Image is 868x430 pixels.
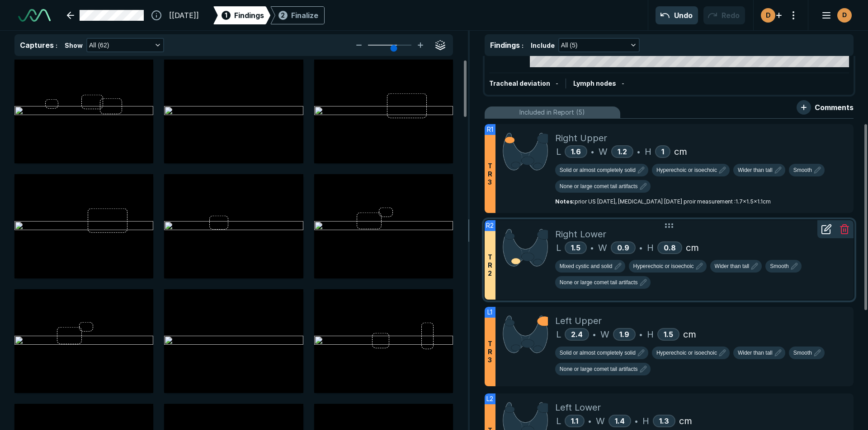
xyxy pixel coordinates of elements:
[766,10,771,20] span: D
[89,40,109,50] span: All (62)
[599,145,608,158] span: W
[522,42,524,49] span: :
[561,40,578,50] span: All (5)
[598,241,607,254] span: W
[571,243,580,252] span: 1.5
[837,8,852,23] div: avatar-name
[291,10,318,21] div: Finalize
[531,41,555,50] span: Include
[738,349,773,357] span: Wider than tall
[65,41,83,50] span: Show
[503,314,548,354] img: xxAxS4AAAAGSURBVAMAEQK8IC5dToYAAAAASUVORK5CYII=
[519,107,585,117] span: Included in Report (5)
[647,241,654,254] span: H
[770,262,788,270] span: Smooth
[633,262,694,270] span: Hyperechoic or isoechoic
[486,221,494,231] span: R2
[600,328,609,341] span: W
[169,10,199,21] span: [[DATE]]
[571,416,578,425] span: 1.1
[647,328,654,341] span: H
[656,166,717,174] span: Hyperechoic or isoechoic
[686,241,699,254] span: cm
[489,79,550,87] span: Tracheal deviation
[674,145,687,158] span: cm
[555,131,607,145] span: Right Upper
[485,307,854,386] li: L1TR3Left UpperL2.4•W1.9•H1.5cm
[615,416,625,425] span: 1.4
[56,42,57,49] span: :
[639,329,642,340] span: •
[225,10,227,20] span: 1
[618,147,627,156] span: 1.2
[593,329,596,340] span: •
[555,198,771,205] span: prior US [DATE], [MEDICAL_DATA] [DATE] proir measurement :1.7x1.5x1.1cm
[487,307,492,317] span: L1
[556,241,561,254] span: L
[560,365,638,373] span: None or large comet tail artifacts
[659,416,669,425] span: 1.3
[639,242,642,253] span: •
[560,262,613,270] span: Mixed cystic and solid
[793,166,812,174] span: Smooth
[738,166,773,174] span: Wider than tall
[560,182,638,190] span: None or large comet tail artifacts
[560,349,636,357] span: Solid or almost completely solid
[590,242,594,253] span: •
[555,227,606,241] span: Right Lower
[490,41,520,50] span: Findings
[560,166,636,174] span: Solid or almost completely solid
[793,349,812,357] span: Smooth
[18,9,51,22] img: See-Mode Logo
[573,79,616,87] span: Lymph nodes
[488,253,492,277] span: T R 2
[555,314,602,328] span: Left Upper
[281,10,285,20] span: 2
[679,414,692,428] span: cm
[703,6,745,24] button: Redo
[488,340,492,364] span: T R 3
[683,328,696,341] span: cm
[635,416,638,426] span: •
[234,10,264,21] span: Findings
[656,349,717,357] span: Hyperechoic or isoechoic
[842,10,847,20] span: D
[661,147,664,156] span: 1
[14,5,54,25] a: See-Mode Logo
[556,79,558,87] span: -
[555,198,575,205] strong: Notes :
[761,8,775,23] div: avatar-name
[486,394,493,404] span: L2
[637,146,640,157] span: •
[588,416,591,426] span: •
[485,124,854,213] li: R1TR3Right UpperL1.6•W1.2•H1cmNotes:prior US [DATE], [MEDICAL_DATA] [DATE] proir measurement :1.7...
[556,328,561,341] span: L
[20,41,54,50] span: Captures
[622,79,624,87] span: -
[642,414,649,428] span: H
[591,146,594,157] span: •
[815,102,854,113] span: Comments
[656,6,698,24] button: Undo
[617,243,629,252] span: 0.9
[485,220,854,300] li: R2TR2Right LowerL1.5•W0.9•H0.8cm
[664,330,673,339] span: 1.5
[556,145,561,158] span: L
[596,414,605,428] span: W
[503,227,548,268] img: +vmEWZAAAABklEQVQDAKJrsiD4H3LTAAAAAElFTkSuQmCC
[816,6,854,24] button: avatar-name
[571,147,581,156] span: 1.6
[556,414,561,428] span: L
[488,162,492,186] span: T R 3
[270,6,325,24] div: 2Finalize
[645,145,651,158] span: H
[571,330,583,339] span: 2.4
[213,6,270,24] div: 1Findings
[619,330,629,339] span: 1.9
[715,262,750,270] span: Wider than tall
[503,131,548,171] img: jzE2LQAAAAZJREFUAwDCxcEgFM3fjwAAAABJRU5ErkJggg==
[664,243,676,252] span: 0.8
